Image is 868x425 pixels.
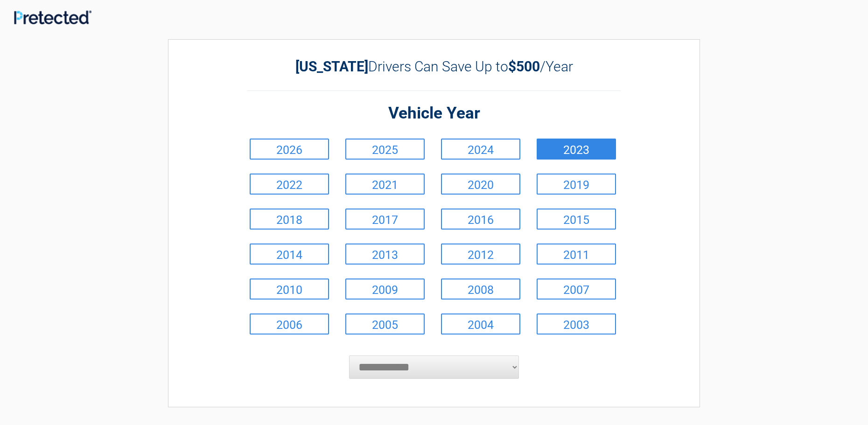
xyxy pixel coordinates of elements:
img: Main Logo [14,10,91,24]
a: 2009 [345,279,425,300]
a: 2019 [537,174,616,195]
a: 2005 [345,314,425,334]
a: 2016 [441,209,520,230]
a: 2007 [537,279,616,300]
a: 2006 [250,314,329,334]
a: 2023 [537,139,616,160]
a: 2014 [250,244,329,265]
a: 2008 [441,279,520,300]
a: 2013 [345,244,425,265]
a: 2026 [250,139,329,160]
a: 2015 [537,209,616,230]
a: 2011 [537,244,616,265]
h2: Drivers Can Save Up to /Year [247,58,621,75]
a: 2020 [441,174,520,195]
a: 2004 [441,314,520,334]
a: 2021 [345,174,425,195]
a: 2010 [250,279,329,300]
a: 2003 [537,314,616,334]
a: 2017 [345,209,425,230]
b: $500 [508,58,540,75]
a: 2018 [250,209,329,230]
a: 2024 [441,139,520,160]
a: 2022 [250,174,329,195]
a: 2012 [441,244,520,265]
a: 2025 [345,139,425,160]
b: [US_STATE] [295,58,368,75]
h2: Vehicle Year [247,103,621,125]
